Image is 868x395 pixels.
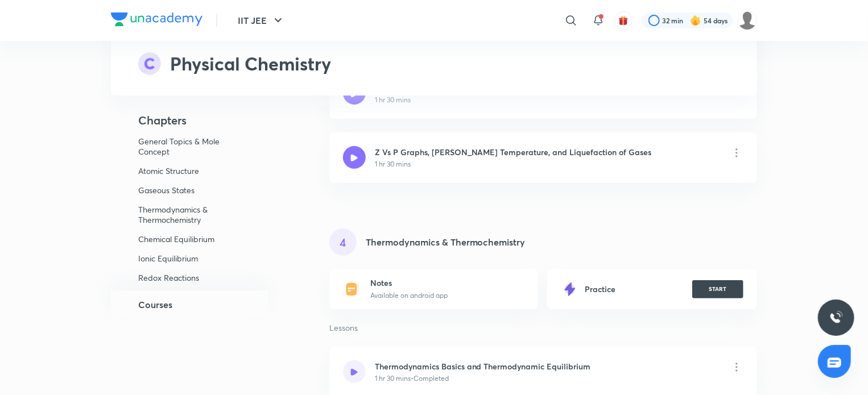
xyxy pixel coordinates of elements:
[375,373,449,384] p: 1 hr 30 mins • Completed
[370,278,448,288] h6: Notes
[138,52,161,75] img: syllabus-subject-icon
[366,235,526,249] h5: Thermodynamics & Thermochemistry
[231,9,292,32] button: IIT JEE
[138,166,249,176] p: Atomic Structure
[585,284,615,294] h6: Practice
[375,159,411,169] p: 1 hr 30 mins
[375,146,652,158] h6: Z Vs P Graphs, [PERSON_NAME] Temperature, and Liquefaction of Gases
[138,234,249,244] p: Chemical Equilibrium
[138,136,249,157] p: General Topics & Mole Concept
[138,205,249,225] p: Thermodynamics & Thermochemistry
[370,290,448,301] p: Available on android app
[138,253,249,264] p: Ionic Equilibrium
[329,228,357,256] div: 4
[170,50,331,77] h2: Physical Chemistry
[738,11,757,30] img: Raghav sharan singh
[329,323,757,333] p: Lessons
[111,114,293,127] h4: Chapters
[692,280,743,298] button: START
[138,273,249,283] p: Redox Reactions
[829,311,843,325] img: ttu
[138,298,172,311] h5: Courses
[690,15,701,26] img: streak
[375,95,411,105] p: 1 hr 30 mins
[138,185,249,196] p: Gaseous States
[618,15,629,26] img: avatar
[111,13,202,26] img: Company Logo
[375,360,591,372] h6: Thermodynamics Basics and Thermodynamic Equilibrium
[111,13,202,29] a: Company Logo
[614,11,633,30] button: avatar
